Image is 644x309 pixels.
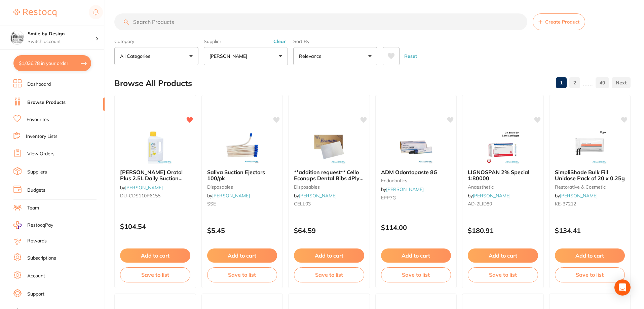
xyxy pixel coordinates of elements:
[381,224,451,231] p: $114.00
[207,169,277,182] b: Saliva Suction Ejectors 100/pk
[120,267,190,282] button: Save to list
[207,184,277,190] small: disposables
[114,13,527,30] input: Search Products
[120,193,160,199] span: DU-CDS110P6155
[468,201,492,207] span: AD-2LID80
[555,267,625,282] button: Save to list
[596,76,609,89] a: 49
[468,227,538,234] p: $180.91
[294,201,311,207] span: CELL03
[394,130,438,164] img: ADM Odontopaste 8G
[133,130,177,164] img: Durr Orotol Plus 2.5L Daily Suction Cleaning
[220,130,264,164] img: Saliva Suction Ejectors 100/pk
[307,130,351,164] img: **addition request** Cello Econaps Dental Bibs 4Ply 208 x 280mm -White 1000pk
[468,169,538,182] b: LIGNOSPAN 2% Special 1:80000
[555,193,598,199] span: by
[381,169,451,175] b: ADM Odontopaste 8G
[27,205,39,211] a: Team
[555,169,625,182] b: SimpliShade Bulk Fill Unidose Pack of 20 x 0.25g
[402,47,419,65] button: Reset
[13,221,53,229] a: RestocqPay
[120,169,183,188] span: [PERSON_NAME] Orotol Plus 2.5L Daily Suction Cleaning
[294,193,337,199] span: by
[545,19,579,25] span: Create Product
[555,184,625,190] small: restorative & cosmetic
[207,169,265,182] span: Saliva Suction Ejectors 100/pk
[555,201,576,207] span: KE-37212
[294,184,364,190] small: disposables
[293,38,377,44] label: Sort By
[13,5,56,21] a: Restocq Logo
[560,193,598,199] a: [PERSON_NAME]
[294,248,364,263] button: Add to cart
[468,267,538,282] button: Save to list
[386,186,424,192] a: [PERSON_NAME]
[556,76,567,89] a: 1
[294,267,364,282] button: Save to list
[294,227,364,234] p: $64.59
[481,130,525,164] img: LIGNOSPAN 2% Special 1:80000
[381,248,451,263] button: Add to cart
[28,31,96,37] h4: Smile by Design
[293,47,377,65] button: Relevance
[555,227,625,234] p: $134.41
[27,151,54,157] a: View Orders
[28,38,96,45] p: Switch account
[27,291,44,298] a: Support
[27,238,47,244] a: Rewards
[381,169,438,176] span: ADM Odontopaste 8G
[13,221,22,229] img: RestocqPay
[583,79,593,87] p: ......
[468,184,538,190] small: anaesthetic
[27,116,49,123] a: Favourites
[555,248,625,263] button: Add to cart
[204,47,288,65] button: [PERSON_NAME]
[568,130,612,164] img: SimpliShade Bulk Fill Unidose Pack of 20 x 0.25g
[27,255,56,262] a: Subscriptions
[614,279,631,296] div: Open Intercom Messenger
[114,47,198,65] button: All Categories
[204,38,288,44] label: Supplier
[120,248,190,263] button: Add to cart
[207,227,277,234] p: $5.45
[381,186,424,192] span: by
[27,99,66,106] a: Browse Products
[468,193,510,199] span: by
[120,53,153,60] p: All Categories
[13,55,91,71] button: $1,036.78 in your order
[27,222,53,229] span: RestocqPay
[381,267,451,282] button: Save to list
[207,201,216,207] span: SSE
[299,193,337,199] a: [PERSON_NAME]
[27,169,47,176] a: Suppliers
[27,81,51,88] a: Dashboard
[271,38,288,44] button: Clear
[381,178,451,183] small: endodontics
[299,53,324,60] p: Relevance
[114,38,198,44] label: Category
[207,267,277,282] button: Save to list
[120,169,190,182] b: Durr Orotol Plus 2.5L Daily Suction Cleaning
[210,53,250,60] p: [PERSON_NAME]
[212,193,250,199] a: [PERSON_NAME]
[468,248,538,263] button: Add to cart
[569,76,580,89] a: 2
[26,133,58,140] a: Inventory Lists
[27,187,45,194] a: Budgets
[120,185,163,191] span: by
[27,273,45,279] a: Account
[555,169,625,182] span: SimpliShade Bulk Fill Unidose Pack of 20 x 0.25g
[114,79,192,88] h2: Browse All Products
[13,9,56,17] img: Restocq Logo
[473,193,510,199] a: [PERSON_NAME]
[207,248,277,263] button: Add to cart
[125,185,163,191] a: [PERSON_NAME]
[294,169,364,194] span: **addition request** Cello Econaps Dental Bibs 4Ply 208 x 280mm -White 1000pk
[294,169,364,182] b: **addition request** Cello Econaps Dental Bibs 4Ply 208 x 280mm -White 1000pk
[533,13,585,30] button: Create Product
[468,169,529,182] span: LIGNOSPAN 2% Special 1:80000
[381,195,396,201] span: EPP7G
[207,193,250,199] span: by
[10,31,24,44] img: Smile by Design
[120,223,190,230] p: $104.54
